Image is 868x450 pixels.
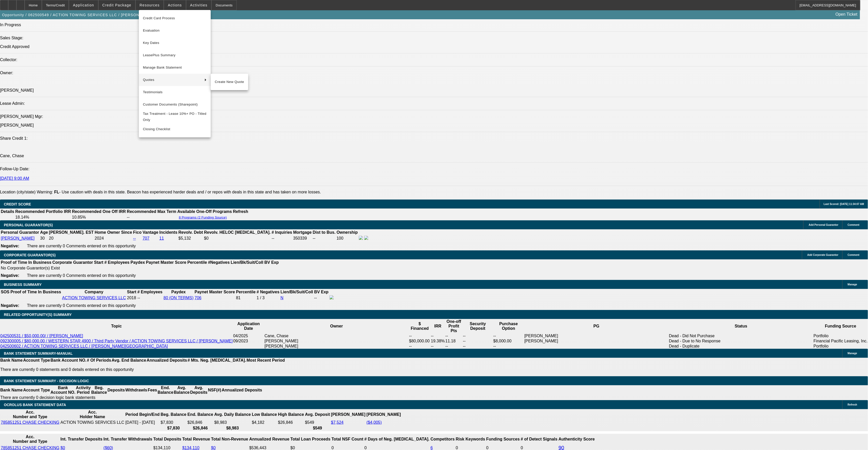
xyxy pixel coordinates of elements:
[143,64,207,71] span: Manage Bank Statement
[143,77,200,83] span: Quotes
[215,79,244,85] span: Create New Quote
[143,89,207,95] span: Testimonials
[143,40,207,46] span: Key Dates
[143,101,207,108] span: Customer Documents (Sharepoint)
[143,15,207,21] span: Credit Card Process
[143,27,207,34] span: Evaluation
[143,52,207,58] span: LeasePlus Summary
[143,111,207,123] span: Tax Treatment - Lease 10%+ PO - Titled Only
[143,127,170,131] span: Closing Checklist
